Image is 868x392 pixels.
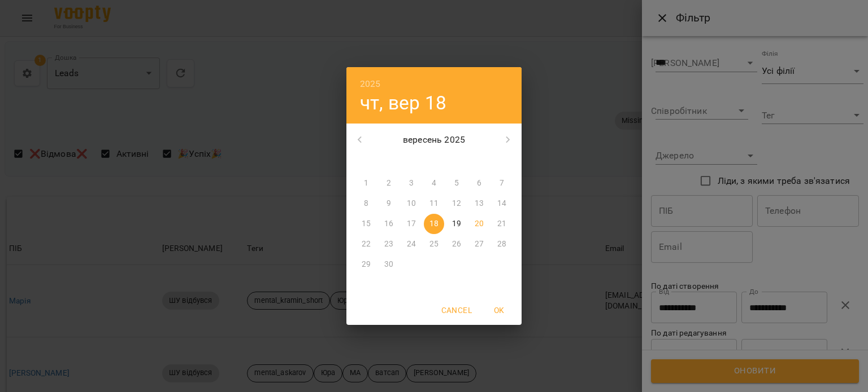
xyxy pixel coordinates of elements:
[424,156,444,168] span: чт
[481,300,517,320] button: OK
[356,156,376,168] span: пн
[485,303,513,317] span: OK
[446,214,467,234] button: 19
[492,156,512,168] span: нд
[469,214,489,234] button: 20
[437,300,476,320] button: Cancel
[360,91,446,114] button: чт, вер 18
[469,156,489,168] span: сб
[452,218,461,230] p: 19
[475,218,484,230] p: 20
[446,156,467,168] span: пт
[401,156,422,168] span: ср
[441,303,472,317] span: Cancel
[360,76,381,92] button: 2025
[379,156,399,168] span: вт
[374,133,495,147] p: вересень 2025
[424,214,444,234] button: 18
[429,218,439,230] p: 18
